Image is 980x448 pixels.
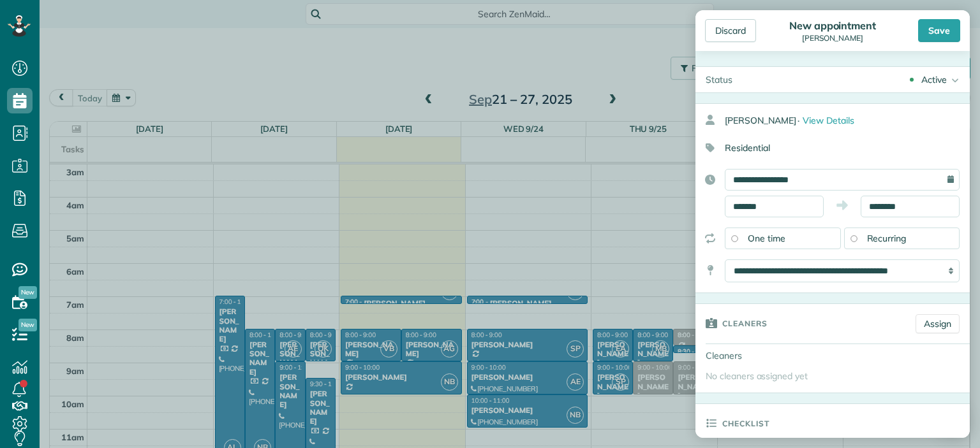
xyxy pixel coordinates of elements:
div: Discard [705,19,756,42]
input: Recurring [850,235,857,242]
a: Assign [916,314,960,333]
div: [PERSON_NAME] [785,34,880,43]
div: Cleaners [695,344,785,367]
div: Residential [695,137,960,159]
div: Status [695,67,743,92]
input: One time [731,235,738,242]
div: New appointment [785,19,880,32]
span: One time [748,233,785,244]
span: New [19,319,37,331]
div: Save [918,19,960,42]
h3: Cleaners [722,304,768,342]
span: View Details [803,115,854,126]
span: · [798,115,799,126]
div: [PERSON_NAME] [725,109,970,132]
div: Active [921,73,947,86]
span: New [19,286,37,299]
span: No cleaners assigned yet [706,370,808,382]
span: Recurring [867,233,907,244]
h3: Checklist [722,404,769,442]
